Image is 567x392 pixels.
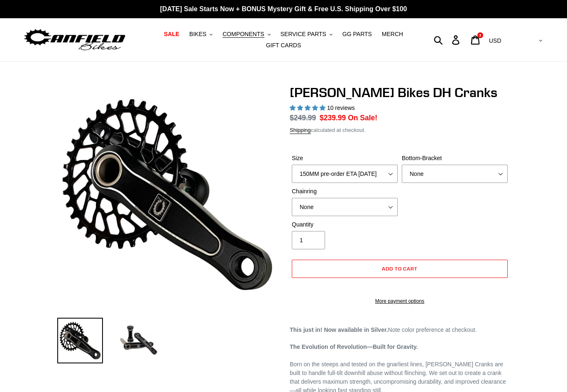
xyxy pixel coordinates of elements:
img: Canfield Bikes [23,27,127,53]
span: $239.99 [320,114,346,122]
a: GG PARTS [338,29,376,40]
button: SERVICE PARTS [276,29,336,40]
a: Shipping [290,127,311,134]
h1: [PERSON_NAME] Bikes DH Cranks [290,85,510,100]
strong: This just in! Now available in Silver. [290,326,388,333]
a: GIFT CARDS [262,40,305,51]
s: $249.99 [290,114,316,122]
span: BIKES [189,31,206,38]
button: BIKES [185,29,217,40]
span: 10 reviews [327,105,355,111]
span: 3 [479,33,481,37]
label: Bottom-Bracket [402,154,508,163]
img: Load image into Gallery viewer, Canfield Bikes DH Cranks [57,318,103,363]
label: Quantity [292,220,398,229]
a: SALE [160,29,183,40]
span: SERVICE PARTS [280,31,326,38]
span: MERCH [382,31,403,38]
a: More payment options [292,297,508,305]
span: GIFT CARDS [266,42,301,49]
button: COMPONENTS [218,29,274,40]
span: 4.90 stars [290,105,327,111]
span: Add to cart [382,265,418,272]
p: Note color preference at checkout. [290,326,510,334]
span: On Sale! [348,112,377,123]
a: MERCH [378,29,407,40]
label: Chainring [292,187,398,196]
span: GG PARTS [342,31,372,38]
span: SALE [164,31,179,38]
strong: The Evolution of Revolution—Built for Gravity. [290,343,418,350]
img: Load image into Gallery viewer, Canfield Bikes DH Cranks [115,318,161,363]
label: Size [292,154,398,163]
button: Add to cart [292,260,508,278]
span: COMPONENTS [222,31,264,38]
div: calculated at checkout. [290,126,510,134]
img: Canfield Bikes DH Cranks [59,86,276,303]
a: 3 [466,31,486,49]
